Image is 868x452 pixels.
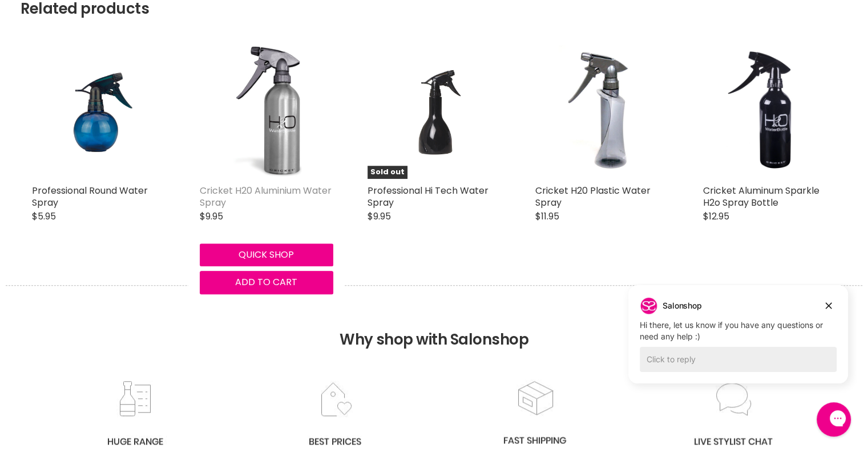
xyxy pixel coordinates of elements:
iframe: Gorgias live chat messenger [811,398,857,441]
img: Professional Hi Tech Water Spray [390,45,479,179]
a: Cricket Aluminum Sparkle H2o Spray Bottle [703,184,819,209]
button: Quick shop [200,243,333,266]
span: Sold out [368,166,407,179]
a: Cricket Aluminum Sparkle H2o Spray Bottle Cricket Aluminum Sparkle H2o Spray Bottle [703,45,837,179]
a: Professional Round Water Spray [32,184,148,209]
a: Cricket H20 Aluminium Water Spray [200,184,332,209]
img: Professional Round Water Spray [54,45,143,179]
span: $9.95 [200,210,223,223]
img: Cricket Aluminum Sparkle H2o Spray Bottle [703,47,837,176]
button: Add to cart [200,271,333,294]
img: Cricket H20 Aluminium Water Spray [222,45,310,179]
a: Professional Hi Tech Water Spray Sold out [368,45,501,179]
h2: Why shop with Salonshop [6,285,862,366]
span: $11.95 [535,210,559,223]
span: $5.95 [32,210,56,223]
span: Add to cart [235,275,297,289]
iframe: Gorgias live chat campaigns [620,283,857,401]
img: Cricket H20 Plastic Water Spray [558,45,647,179]
a: Professional Hi Tech Water Spray [368,184,488,209]
a: Cricket H20 Plastic Water Spray [535,184,651,209]
span: $9.95 [368,210,391,223]
span: $12.95 [703,210,729,223]
a: Cricket H20 Plastic Water Spray [535,45,669,179]
a: Cricket H20 Aluminium Water Spray [200,45,333,179]
a: Professional Round Water Spray Professional Round Water Spray [32,45,165,179]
